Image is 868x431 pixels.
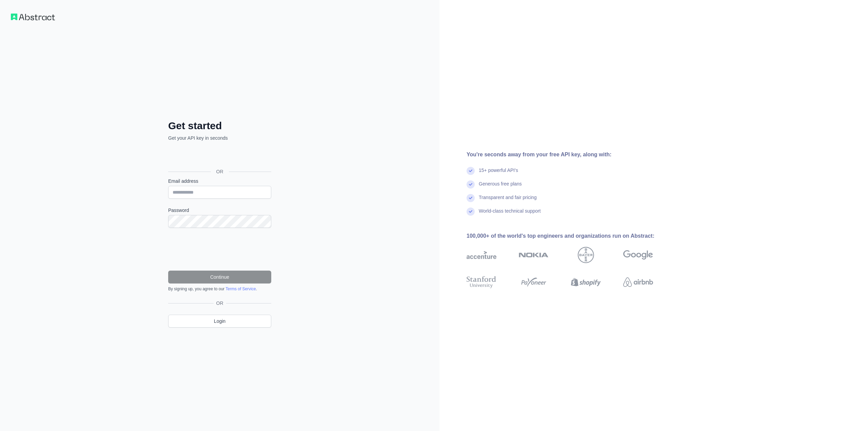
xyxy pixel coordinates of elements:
[467,275,496,290] img: stanford university
[11,14,55,20] img: Workflow
[168,135,271,141] p: Get your API key in seconds
[168,207,271,214] label: Password
[467,194,475,202] img: check mark
[168,271,271,283] button: Continue
[168,236,271,262] iframe: reCAPTCHA
[479,167,518,180] div: 15+ powerful API's
[623,275,653,290] img: airbnb
[214,300,226,307] span: OR
[519,247,549,263] img: nokia
[467,232,675,240] div: 100,000+ of the world's top engineers and organizations run on Abstract:
[225,287,256,291] a: Terms of Service
[623,247,653,263] img: google
[467,247,496,263] img: accenture
[168,178,271,184] label: Email address
[578,247,594,263] img: bayer
[519,275,549,290] img: payoneer
[571,275,601,290] img: shopify
[467,208,475,216] img: check mark
[168,120,271,132] h2: Get started
[165,149,273,164] iframe: Sign in with Google Button
[168,286,271,292] div: By signing up, you agree to our .
[168,315,271,328] a: Login
[467,151,675,159] div: You're seconds away from your free API key, along with:
[479,194,537,208] div: Transparent and fair pricing
[467,180,475,189] img: check mark
[479,208,541,221] div: World-class technical support
[211,168,229,175] span: OR
[467,167,475,175] img: check mark
[479,180,522,194] div: Generous free plans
